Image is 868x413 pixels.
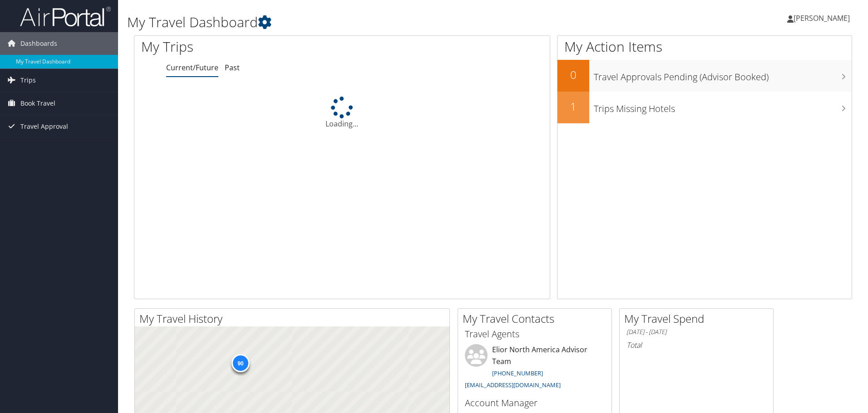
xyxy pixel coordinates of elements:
[231,354,249,372] div: 90
[626,328,766,336] h6: [DATE] - [DATE]
[626,340,766,350] h6: Total
[463,311,612,326] h2: My Travel Contacts
[141,37,370,56] h1: My Trips
[624,311,773,326] h2: My Travel Spend
[557,37,852,56] h1: My Action Items
[465,397,605,409] h3: Account Manager
[20,115,68,138] span: Travel Approval
[557,92,852,123] a: 1Trips Missing Hotels
[465,381,561,389] a: [EMAIL_ADDRESS][DOMAIN_NAME]
[225,63,240,73] a: Past
[20,6,111,27] img: airportal-logo.png
[787,5,859,32] a: [PERSON_NAME]
[465,328,605,340] h3: Travel Agents
[166,63,218,73] a: Current/Future
[557,60,852,92] a: 0Travel Approvals Pending (Advisor Booked)
[557,67,589,83] h2: 0
[594,66,852,83] h3: Travel Approvals Pending (Advisor Booked)
[794,13,850,23] span: [PERSON_NAME]
[20,92,55,115] span: Book Travel
[492,369,543,377] a: [PHONE_NUMBER]
[460,344,609,393] li: Elior North America Advisor Team
[127,13,615,32] h1: My Travel Dashboard
[134,97,550,129] div: Loading...
[20,32,57,55] span: Dashboards
[20,69,36,92] span: Trips
[594,98,852,115] h3: Trips Missing Hotels
[139,311,449,326] h2: My Travel History
[557,99,589,114] h2: 1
